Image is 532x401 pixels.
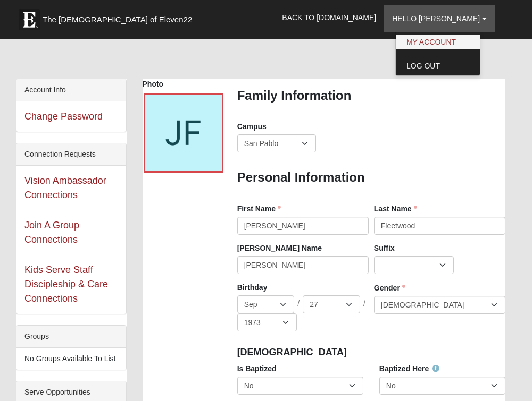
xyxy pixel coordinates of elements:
[13,4,226,30] a: The [DEMOGRAPHIC_DATA] of Eleven22
[237,243,322,253] label: [PERSON_NAME] Name
[297,298,300,310] span: /
[237,363,277,374] label: Is Baptized
[24,265,108,304] a: Kids Serve Staff Discipleship & Care Connections
[24,220,79,245] a: Join A Group Connections
[396,59,480,73] a: Log Out
[374,243,395,253] label: Suffix
[19,9,40,30] img: Eleven22 logo
[237,170,505,185] h3: Personal Information
[16,326,126,348] div: Groups
[43,14,192,25] span: The [DEMOGRAPHIC_DATA] of Eleven22
[24,111,103,122] a: Change Password
[237,121,267,132] label: Campus
[274,4,384,31] a: Back to [DOMAIN_NAME]
[237,282,268,293] label: Birthday
[143,79,164,89] label: Photo
[374,203,417,214] label: Last Name
[16,79,126,101] div: Account Info
[237,88,505,104] h3: Family Information
[363,298,365,310] span: /
[24,175,106,200] a: Vision Ambassador Connections
[16,143,126,166] div: Connection Requests
[16,348,126,370] li: No Groups Available To List
[384,5,495,32] a: Hello [PERSON_NAME]
[237,203,281,214] label: First Name
[396,35,480,49] a: My Account
[392,14,480,23] span: Hello [PERSON_NAME]
[237,347,505,359] h4: [DEMOGRAPHIC_DATA]
[374,283,405,293] label: Gender
[379,363,439,374] label: Baptized Here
